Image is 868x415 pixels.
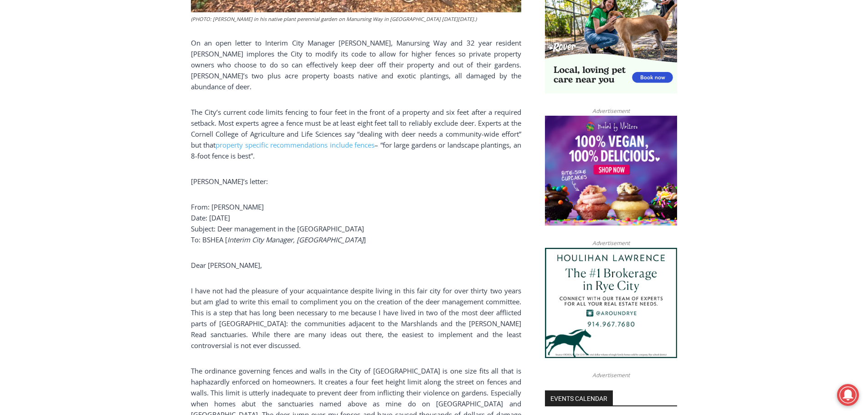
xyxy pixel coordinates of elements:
p: The City’s current code limits fencing to four feet in the front of a property and six feet after... [191,107,521,161]
p: Dear [PERSON_NAME], [191,260,521,271]
p: From: [PERSON_NAME] Date: [DATE] Subject: Deer management in the [GEOGRAPHIC_DATA] To: BSHEA [ ] [191,201,521,245]
div: "The first chef I interviewed talked about coming to [GEOGRAPHIC_DATA] from [GEOGRAPHIC_DATA] in ... [230,0,431,88]
img: Baked by Melissa [545,116,677,226]
figcaption: (PHOTO: [PERSON_NAME] in his native plant perennial garden on Manursing Way in [GEOGRAPHIC_DATA] ... [191,15,521,23]
a: Open Tues. - Sun. [PHONE_NUMBER] [0,92,92,113]
span: Open Tues. - Sun. [PHONE_NUMBER] [3,94,89,128]
div: "clearly one of the favorites in the [GEOGRAPHIC_DATA] neighborhood" [93,57,129,109]
a: property specific recommendations include fences [216,140,375,149]
img: Houlihan Lawrence The #1 Brokerage in Rye City [545,248,677,358]
span: Advertisement [583,239,639,247]
span: Intern @ [DOMAIN_NAME] [238,91,422,111]
h2: Events Calendar [545,390,613,406]
em: Interim City Manager, [GEOGRAPHIC_DATA] [227,235,364,244]
span: Advertisement [583,371,639,379]
p: I have not had the pleasure of your acquaintance despite living in this fair city for over thirty... [191,285,521,351]
span: Advertisement [583,107,639,115]
a: Intern @ [DOMAIN_NAME] [219,88,442,113]
p: On an open letter to Interim City Manager [PERSON_NAME], Manursing Way and 32 year resident [PERS... [191,37,521,92]
p: [PERSON_NAME]’s letter: [191,176,521,187]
